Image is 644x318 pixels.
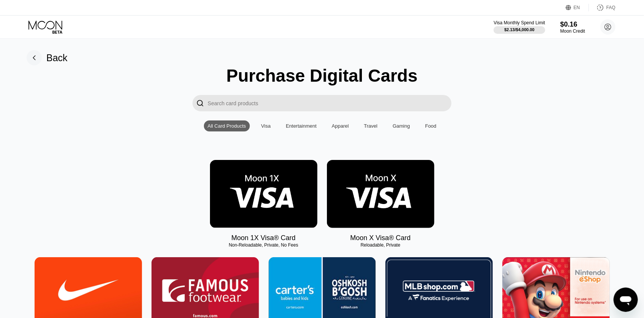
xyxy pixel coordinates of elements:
div: Visa Monthly Spend Limit [494,20,545,25]
div: Gaming [389,120,414,131]
div: $0.16 [560,21,585,28]
div: Visa [261,123,271,129]
input: Search card products [208,95,451,111]
div: Travel [360,120,382,131]
div: Moon Credit [560,28,585,34]
div: Non-Reloadable, Private, No Fees [210,242,317,248]
div: EN [574,5,580,10]
div: Back [27,50,68,65]
div: $2.13 / $4,000.00 [504,27,535,32]
div: Gaming [393,123,410,129]
div: All Card Products [208,123,246,129]
div: Moon X Visa® Card [350,234,410,242]
div: Purchase Digital Cards [226,65,418,86]
iframe: Button to launch messaging window [614,288,638,312]
div: Entertainment [282,120,320,131]
div: EN [566,4,589,11]
div: FAQ [589,4,616,11]
div:  [193,95,208,111]
div: Entertainment [286,123,317,129]
div: Apparel [328,120,353,131]
div: Visa [257,120,275,131]
div: FAQ [606,5,616,10]
div: Travel [364,123,378,129]
div:  [196,99,204,108]
div: Reloadable, Private [327,242,434,248]
div: Visa Monthly Spend Limit$2.13/$4,000.00 [494,20,545,34]
div: All Card Products [204,120,250,131]
div: Back [46,52,68,63]
div: Food [425,123,437,129]
div: $0.16Moon Credit [560,21,585,34]
div: Apparel [332,123,349,129]
div: Moon 1X Visa® Card [231,234,295,242]
div: Food [421,120,440,131]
